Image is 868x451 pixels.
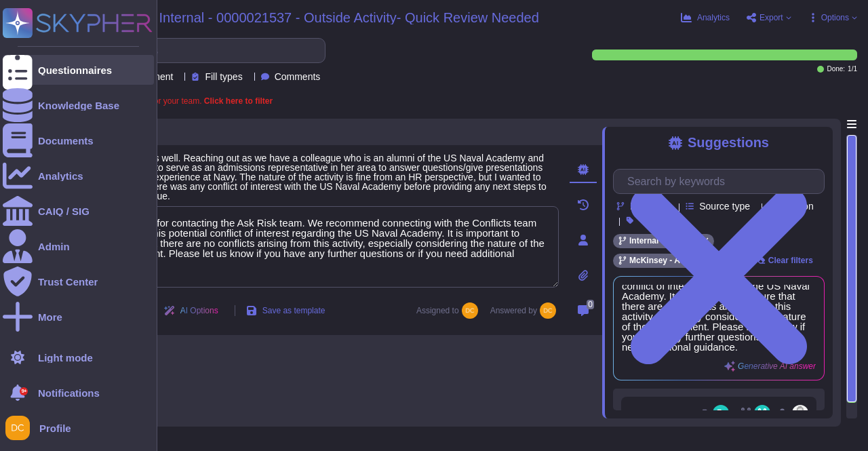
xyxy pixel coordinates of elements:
div: More [38,312,62,322]
a: Documents [3,125,154,155]
div: Admin [38,241,70,252]
button: user [3,413,39,443]
span: Profile [39,423,71,433]
span: 1 / 1 [848,66,857,73]
img: user [5,416,30,440]
input: Search by keywords [620,170,824,193]
div: CAIQ / SIG [38,206,90,216]
div: Analytics [38,171,83,181]
span: Notifications [38,388,100,398]
a: Admin [3,231,154,261]
input: Search by keywords [54,39,325,62]
img: user [792,405,808,421]
span: Answered by [490,307,537,315]
div: Light mode [38,353,93,363]
span: 0 [587,300,594,309]
div: Documents [38,136,94,146]
a: Knowledge Base [3,90,154,120]
div: Knowledge Base [38,100,119,111]
a: CAIQ / SIG [3,196,154,226]
span: Comments [275,72,321,81]
a: Questionnaires [3,55,154,85]
span: Done: [827,66,845,73]
span: Options [821,14,849,22]
span: Fill types [205,72,242,81]
span: AI Options [180,307,218,315]
img: user [540,302,556,319]
a: Analytics [3,161,154,191]
button: Save as template [235,297,336,324]
a: Trust Center [3,267,154,296]
span: Save as template [262,307,325,315]
span: Analytics [697,14,730,22]
div: 9+ [20,387,28,395]
textarea: Thank you for contacting the Ask Risk team. We recommend connecting with the Conflicts team to re... [95,206,559,288]
span: I hope all is well. Reaching out as we have a colleague who is an alumni of the US Naval Academy ... [111,153,547,201]
span: Assigned to [416,302,485,319]
div: Questionnaires [38,65,112,75]
b: Click here to filter [201,96,273,106]
img: user [462,302,478,319]
span: A question is assigned to you or your team. [46,97,273,105]
button: Analytics [681,12,730,23]
span: Internal - 0000021537 - Outside Activity- Quick Review Needed [159,11,539,24]
span: Export [759,14,783,22]
div: Trust Center [38,277,98,287]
